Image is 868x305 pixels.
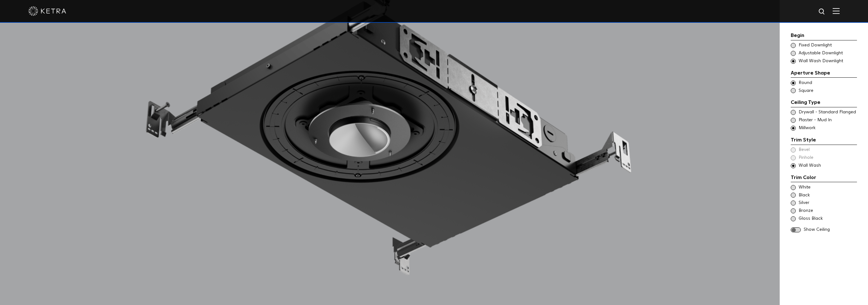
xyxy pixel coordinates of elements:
span: Wall Wash [799,163,856,169]
div: Aperture Shape [791,69,857,78]
span: Black [799,192,856,199]
span: Plaster - Mud In [799,117,856,123]
div: Ceiling Type [791,99,857,107]
div: Trim Style [791,136,857,145]
span: Gloss Black [799,216,856,222]
div: Begin [791,32,857,40]
span: Show Ceiling [804,227,857,233]
span: White [799,184,856,191]
span: Round [799,80,856,86]
span: Drywall - Standard Flanged [799,109,856,116]
img: Hamburger%20Nav.svg [833,8,840,14]
span: Millwork [799,125,856,131]
img: ketra-logo-2019-white [28,6,66,16]
span: Silver [799,200,856,206]
span: Square [799,88,856,94]
span: Bronze [799,208,856,214]
div: Trim Color [791,174,857,182]
img: search icon [818,8,826,16]
span: Adjustable Downlight [799,50,856,57]
span: Fixed Downlight [799,42,856,49]
span: Wall Wash Downlight [799,58,856,64]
